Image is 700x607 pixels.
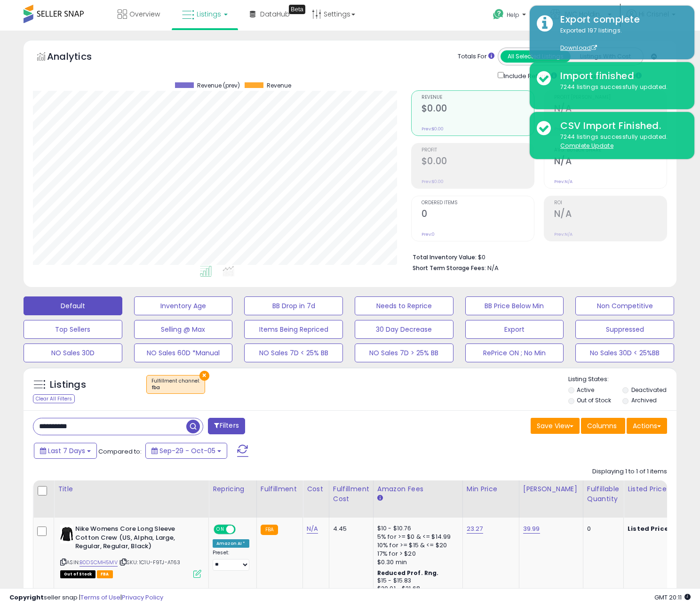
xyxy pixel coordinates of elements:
[60,525,201,577] div: ASIN:
[554,156,667,168] h2: N/A
[119,559,181,566] span: | SKU: 1C1U-F9TJ-AT63
[134,343,233,362] button: NO Sales 60D *Manual
[307,524,318,534] a: N/A
[465,343,564,362] button: RePrice ON ; No Min
[553,69,687,83] div: Import finished
[523,524,540,534] a: 39.99
[333,484,369,504] div: Fulfillment Cost
[24,320,122,339] button: Top Sellers
[145,443,227,459] button: Sep-29 - Oct-05
[9,593,44,602] strong: Copyright
[134,296,233,315] button: Inventory Age
[213,484,253,494] div: Repricing
[244,320,343,339] button: Items Being Repriced
[333,525,366,533] div: 4.45
[575,296,674,315] button: Non Competitive
[560,142,613,150] u: Complete Update
[377,550,455,558] div: 17% for > $20
[654,593,691,602] span: 2025-10-13 20:11 GMT
[34,443,97,459] button: Last 7 Days
[493,8,504,20] i: Get Help
[458,52,494,61] div: Totals For
[553,26,687,53] div: Exported 197 listings.
[97,570,113,578] span: FBA
[587,421,617,431] span: Columns
[560,44,597,52] a: Download
[75,525,190,553] b: Nike Womens Core Long Sleeve Cotton Crew (US, Alpha, Large, Regular, Regular, Black)
[575,343,674,362] button: No Sales 30D < 25%BB
[422,95,534,100] span: Revenue
[260,9,290,19] span: DataHub
[507,11,519,19] span: Help
[523,484,579,494] div: [PERSON_NAME]
[377,577,455,585] div: $15 - $15.83
[554,200,667,206] span: ROI
[553,119,687,133] div: CSV Import Finished.
[377,533,455,541] div: 5% for >= $0 & <= $14.99
[422,200,534,206] span: Ordered Items
[413,264,486,272] b: Short Term Storage Fees:
[151,384,200,391] div: fba
[553,83,687,92] div: 7244 listings successfully updated.
[377,585,455,593] div: $20.01 - $21.68
[244,343,343,362] button: NO Sales 7D < 25% BB
[554,179,573,184] small: Prev: N/A
[487,264,499,272] span: N/A
[628,524,670,533] b: Listed Price:
[377,569,439,577] b: Reduced Prof. Rng.
[422,179,444,184] small: Prev: $0.00
[554,208,667,221] h2: N/A
[289,5,305,14] div: Tooltip anchor
[627,418,667,434] button: Actions
[307,484,325,494] div: Cost
[592,467,667,476] div: Displaying 1 to 1 of 1 items
[377,484,459,494] div: Amazon Fees
[422,103,534,116] h2: $0.00
[47,50,110,65] h5: Analytics
[467,484,515,494] div: Min Price
[50,378,86,391] h5: Listings
[24,296,122,315] button: Default
[122,593,163,602] a: Privacy Policy
[631,396,657,404] label: Archived
[355,343,453,362] button: NO Sales 7D > 25% BB
[58,484,205,494] div: Title
[9,593,163,602] div: seller snap | |
[491,70,568,81] div: Include Returns
[261,484,299,494] div: Fulfillment
[581,418,625,434] button: Columns
[413,253,477,261] b: Total Inventory Value:
[60,570,95,578] span: All listings that are currently out of stock and unavailable for purchase on Amazon
[377,494,383,503] small: Amazon Fees.
[575,320,674,339] button: Suppressed
[413,251,660,262] li: $0
[151,377,200,391] span: Fulfillment channel :
[422,232,435,237] small: Prev: 0
[80,559,118,567] a: B0DSCMH5MV
[60,525,73,543] img: 21Lzy3ZR6lL._SL40_.jpg
[197,82,240,89] span: Revenue (prev)
[129,9,160,19] span: Overview
[199,371,209,381] button: ×
[80,593,120,602] a: Terms of Use
[631,386,667,394] label: Deactivated
[244,296,343,315] button: BB Drop in 7d
[377,525,455,533] div: $10 - $10.76
[554,103,667,116] h2: N/A
[553,13,687,26] div: Export complete
[24,343,122,362] button: NO Sales 30D
[377,541,455,550] div: 10% for >= $15 & <= $20
[485,1,535,31] a: Help
[422,148,534,153] span: Profit
[422,126,444,132] small: Prev: $0.00
[159,446,215,455] span: Sep-29 - Oct-05
[33,394,75,403] div: Clear All Filters
[261,525,278,535] small: FBA
[422,156,534,168] h2: $0.00
[355,296,453,315] button: Needs to Reprice
[377,558,455,567] div: $0.30 min
[48,446,85,455] span: Last 7 Days
[465,320,564,339] button: Export
[134,320,233,339] button: Selling @ Max
[422,208,534,221] h2: 0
